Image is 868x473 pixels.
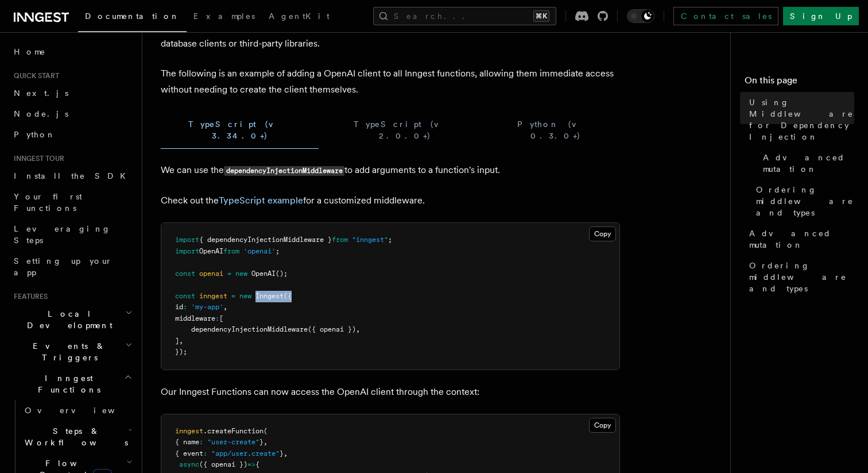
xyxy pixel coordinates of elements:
[745,92,854,147] a: Using Middleware for Dependency Injection
[9,103,135,124] a: Node.js
[199,270,223,278] span: openai
[255,292,284,300] span: Inngest
[9,308,125,331] span: Local Development
[263,427,268,435] span: (
[243,247,276,255] span: 'openai'
[9,292,48,301] span: Features
[9,372,124,395] span: Inngest Functions
[259,438,263,446] span: }
[175,427,203,435] span: inngest
[284,292,292,300] span: ({
[308,325,356,333] span: ({ openai })
[14,130,56,139] span: Python
[161,384,620,400] p: Our Inngest Functions can now access the OpenAI client through the context:
[9,83,135,103] a: Next.js
[262,3,336,31] a: AgentKit
[491,111,620,149] button: Python (v 0.3.0+)
[219,195,303,206] a: TypeScript example
[763,152,854,175] span: Advanced mutation
[161,111,319,149] button: TypeScript (v 3.34.0+)
[352,236,388,244] span: "inngest"
[161,66,620,98] p: The following is an example of adding a OpenAI client to all Inngest functions, allowing them imm...
[9,71,59,80] span: Quick start
[199,236,332,244] span: { dependencyInjectionMiddleware }
[203,427,263,435] span: .createFunction
[749,97,854,143] span: Using Middleware for Dependency Injection
[9,336,135,368] button: Events & Triggers
[224,166,344,176] code: dependencyInjectionMiddleware
[175,270,195,278] span: const
[20,400,135,421] a: Overview
[373,7,556,25] button: Search...⌘K
[175,449,203,457] span: { event
[745,74,854,92] h4: On this page
[356,325,360,333] span: ,
[207,438,259,446] span: "user-create"
[9,218,135,251] a: Leveraging Steps
[179,460,199,468] span: async
[9,251,135,283] a: Setting up your app
[673,7,778,25] a: Contact sales
[193,11,255,21] span: Examples
[9,340,125,363] span: Events & Triggers
[9,368,135,400] button: Inngest Functions
[751,179,854,223] a: Ordering middleware and types
[251,270,276,278] span: OpenAI
[247,460,255,468] span: =>
[161,193,620,209] p: Check out the for a customized middleware.
[203,449,207,457] span: :
[9,186,135,218] a: Your first Functions
[9,124,135,145] a: Python
[85,11,180,21] span: Documentation
[14,171,133,180] span: Install the SDK
[749,260,854,294] span: Ordering middleware and types
[175,247,199,255] span: import
[276,270,288,278] span: ();
[219,314,223,322] span: [
[328,111,482,149] button: TypeScript (v 2.0.0+)
[223,303,227,311] span: ,
[9,41,135,62] a: Home
[187,3,262,31] a: Examples
[749,228,854,251] span: Advanced mutation
[231,292,235,300] span: =
[215,314,219,322] span: :
[199,247,223,255] span: OpenAI
[199,460,247,468] span: ({ openai })
[175,438,199,446] span: { name
[175,303,183,311] span: id
[9,303,135,336] button: Local Development
[179,337,183,345] span: ,
[269,11,330,21] span: AgentKit
[25,406,143,415] span: Overview
[284,449,288,457] span: ,
[14,224,111,245] span: Leveraging Steps
[78,3,187,32] a: Documentation
[533,10,549,22] kbd: ⌘K
[14,46,46,57] span: Home
[280,449,284,457] span: }
[276,247,280,255] span: ;
[14,109,68,118] span: Node.js
[9,166,135,186] a: Install the SDK
[589,226,616,241] button: Copy
[223,247,239,255] span: from
[183,303,187,311] span: :
[332,236,348,244] span: from
[589,418,616,433] button: Copy
[756,184,854,218] span: Ordering middleware and types
[235,270,247,278] span: new
[745,255,854,299] a: Ordering middleware and types
[14,256,113,277] span: Setting up your app
[227,270,231,278] span: =
[255,460,259,468] span: {
[191,325,308,333] span: dependencyInjectionMiddleware
[783,7,859,25] a: Sign Up
[211,449,280,457] span: "app/user.create"
[627,9,654,23] button: Toggle dark mode
[9,154,64,163] span: Inngest tour
[14,89,68,98] span: Next.js
[199,292,227,300] span: inngest
[239,292,251,300] span: new
[14,192,82,213] span: Your first Functions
